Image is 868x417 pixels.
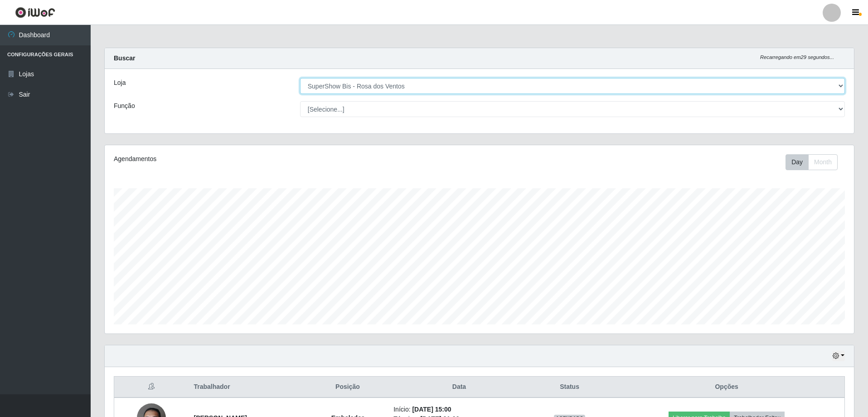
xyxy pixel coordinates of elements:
label: Loja [114,78,126,88]
th: Trabalhador [188,377,307,398]
strong: Buscar [114,54,135,62]
i: Recarregando em 29 segundos... [760,54,834,60]
div: Agendamentos [114,154,411,164]
img: CoreUI Logo [15,7,55,18]
div: First group [786,154,838,170]
th: Status [530,377,609,398]
th: Posição [307,377,388,398]
label: Função [114,101,135,111]
th: Opções [609,377,844,398]
time: [DATE] 15:00 [412,406,451,413]
button: Month [808,154,838,170]
div: Toolbar with button groups [786,154,845,170]
button: Day [786,154,809,170]
li: Início: [393,405,525,414]
th: Data [388,377,530,398]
